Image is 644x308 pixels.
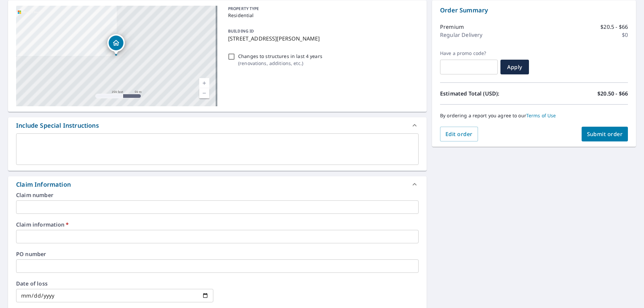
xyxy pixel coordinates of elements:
[582,127,628,141] button: Submit order
[238,60,322,67] p: ( renovations, additions, etc. )
[506,63,524,71] span: Apply
[597,89,628,98] p: $20.50 - $66
[440,50,498,56] label: Have a promo code?
[16,251,419,257] label: PO number
[500,60,529,74] button: Apply
[440,23,464,31] p: Premium
[440,89,534,98] p: Estimated Total (USD):
[445,130,473,138] span: Edit order
[600,23,628,31] p: $20.5 - $66
[440,31,482,39] p: Regular Delivery
[622,31,628,39] p: $0
[107,34,125,55] div: Dropped pin, building 1, Residential property, 403 Cochran Rd Lexington, KY 40502
[16,180,71,189] div: Claim Information
[228,6,416,12] p: PROPERTY TYPE
[16,192,419,198] label: Claim number
[228,12,416,19] p: Residential
[8,176,427,192] div: Claim Information
[440,6,628,15] p: Order Summary
[16,121,99,130] div: Include Special Instructions
[440,113,628,119] p: By ordering a report you agree to our
[8,117,427,133] div: Include Special Instructions
[16,281,213,286] label: Date of loss
[199,88,209,98] a: Current Level 17, Zoom Out
[526,112,556,119] a: Terms of Use
[440,127,478,141] button: Edit order
[228,35,416,43] p: [STREET_ADDRESS][PERSON_NAME]
[199,78,209,88] a: Current Level 17, Zoom In
[16,222,419,227] label: Claim information
[238,53,322,60] p: Changes to structures in last 4 years
[587,130,623,138] span: Submit order
[228,28,254,34] p: BUILDING ID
